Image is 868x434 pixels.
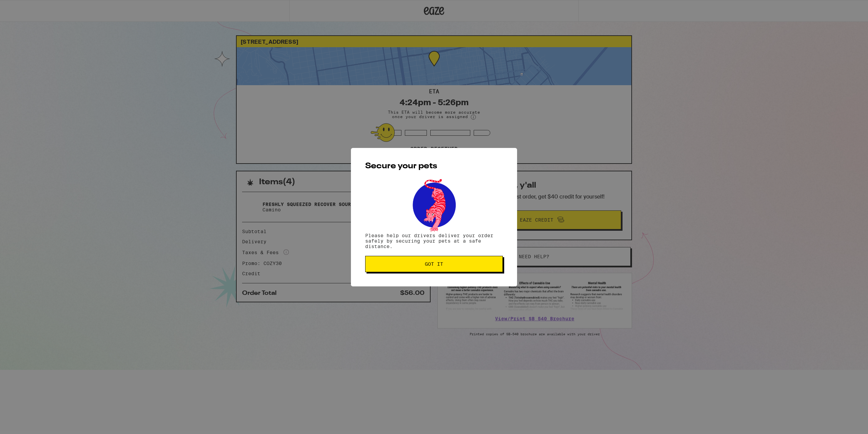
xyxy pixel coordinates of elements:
h2: Secure your pets [365,162,503,170]
img: pets [406,177,462,233]
span: Got it [425,262,443,266]
p: Please help our drivers deliver your order safely by securing your pets at a safe distance. [365,233,503,249]
span: Hi. Need any help? [4,5,49,10]
button: Got it [365,256,503,272]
